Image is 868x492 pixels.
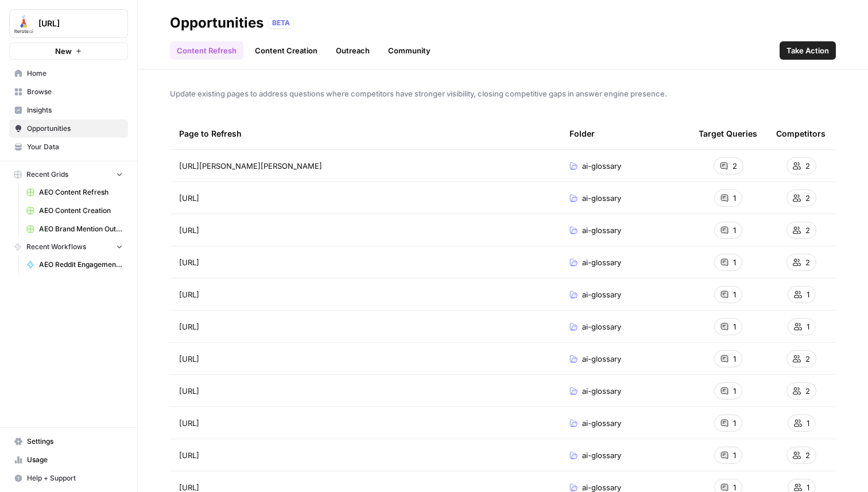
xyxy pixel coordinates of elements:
span: AEO Reddit Engagement - Fork [39,259,123,270]
span: 1 [733,353,736,365]
a: Outreach [329,41,377,60]
div: Target Queries [699,118,757,149]
span: 2 [805,192,810,204]
span: Opportunities [27,123,123,134]
span: 2 [805,224,810,236]
span: New [55,45,72,57]
span: Home [27,68,123,79]
span: ai-glossary [582,192,621,204]
button: Take Action [780,41,836,60]
a: Opportunities [9,119,128,138]
span: [URL] [38,18,108,29]
span: Browse [27,87,123,97]
span: Help + Support [27,473,123,483]
span: Recent Workflows [26,242,86,252]
a: Settings [9,432,128,451]
span: ai-glossary [582,160,621,172]
div: Page to Refresh [179,118,551,149]
span: 1 [733,385,736,397]
span: Recent Grids [26,169,68,180]
span: 2 [733,160,737,172]
span: ai-glossary [582,321,621,332]
button: Help + Support [9,469,128,487]
span: ai-glossary [582,450,621,461]
div: BETA [268,17,294,29]
span: Update existing pages to address questions where competitors have stronger visibility, closing co... [170,88,836,99]
span: 2 [805,257,810,268]
span: [URL] [179,450,199,461]
span: ai-glossary [582,257,621,268]
a: Content Refresh [170,41,243,60]
span: Take Action [786,45,829,56]
a: Home [9,64,128,83]
span: 1 [733,417,736,429]
span: ai-glossary [582,385,621,397]
a: AEO Content Refresh [21,183,128,202]
div: Opportunities [170,14,263,32]
span: 1 [807,321,809,332]
span: [URL] [179,417,199,429]
span: 1 [733,450,736,461]
span: [URL] [179,289,199,300]
button: Recent Workflows [9,238,128,255]
span: [URL] [179,353,199,365]
a: Insights [9,101,128,119]
button: New [9,42,128,60]
button: Workspace: Iterate.AI [9,9,128,38]
a: Your Data [9,138,128,156]
span: 1 [807,417,809,429]
span: 2 [805,385,810,397]
span: 1 [733,289,736,300]
div: Competitors [776,118,826,149]
span: [URL] [179,224,199,236]
a: AEO Brand Mention Outreach [21,220,128,238]
span: Insights [27,105,123,115]
span: Settings [27,436,123,447]
span: [URL] [179,192,199,204]
span: 1 [733,321,736,332]
span: 2 [805,160,810,172]
span: ai-glossary [582,224,621,236]
span: 1 [733,257,736,268]
a: Community [381,41,437,60]
span: AEO Brand Mention Outreach [39,224,123,234]
span: ai-glossary [582,289,621,300]
span: 2 [805,450,810,461]
span: AEO Content Creation [39,206,123,216]
span: ai-glossary [582,353,621,365]
span: 2 [805,353,810,365]
a: Browse [9,83,128,101]
a: Content Creation [248,41,324,60]
span: Your Data [27,142,123,152]
span: 1 [733,192,736,204]
span: [URL] [179,257,199,268]
span: [URL] [179,385,199,397]
span: 1 [807,289,809,300]
span: Usage [27,455,123,465]
span: [URL][PERSON_NAME][PERSON_NAME] [179,160,322,172]
a: AEO Reddit Engagement - Fork [21,255,128,274]
img: Iterate.AI Logo [13,13,34,34]
span: AEO Content Refresh [39,187,123,197]
span: 1 [733,224,736,236]
a: AEO Content Creation [21,202,128,220]
a: Usage [9,451,128,469]
span: [URL] [179,321,199,332]
span: ai-glossary [582,417,621,429]
div: Folder [569,118,595,149]
button: Recent Grids [9,166,128,183]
